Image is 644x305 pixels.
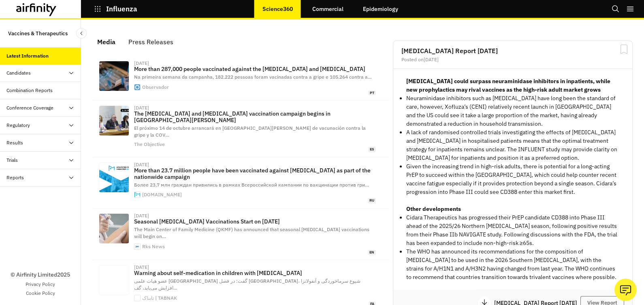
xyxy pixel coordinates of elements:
span: Na primeira semana da campanha, 182.222 pessoas foram vacinadas contra a gripe e 105.264 contra a … [134,74,372,80]
a: [DATE]The [MEDICAL_DATA] and [MEDICAL_DATA] vaccination campaign begins in [GEOGRAPHIC_DATA][PERS... [92,101,390,157]
img: 2120495_865.jpg [99,265,129,295]
img: https%3A%2F%2Fbordalo.observador.pt%2Fv2%2Frs%3Afill%3A770%3A403%2Fc%3A2000%3A1122%3Anowe%3A0%3A0... [99,61,129,91]
img: IMAGEN-REDES-17-1.png [99,106,129,135]
p: Neuraminidase inhibitors such as [MEDICAL_DATA] have long been the standard of care, however, Xof... [406,94,619,128]
div: Results [6,139,23,146]
img: favicon.ico [134,295,140,301]
div: Conference Coverage [6,104,53,112]
p: More than 23.7 million people have been vaccinated against [MEDICAL_DATA] as part of the nationwi... [134,167,376,180]
p: The [MEDICAL_DATA] and [MEDICAL_DATA] vaccination campaign begins in [GEOGRAPHIC_DATA][PERSON_NAME] [134,110,376,123]
div: تابناک | TABNAK [142,296,177,301]
img: vaksina-1.jpg [99,214,129,243]
span: en [368,250,376,255]
button: Influenza [94,2,137,16]
div: [DATE] [134,265,149,270]
img: social_logo_1640x856.jpg [99,163,129,192]
div: Reports [6,174,24,181]
p: More than 287,000 people vaccinated against the [MEDICAL_DATA] and [MEDICAL_DATA] [134,66,376,72]
div: The Objective [134,142,165,147]
p: Seasonal [MEDICAL_DATA] Vaccinations Start on [DATE] [134,218,376,225]
p: A lack of randomised controlled trials investigating the effects of [MEDICAL_DATA] and [MEDICAL_D... [406,128,619,162]
span: Более 23,7 млн граждан привились в рамках Всероссийской кампании по вакцинации против гри … [134,182,369,188]
div: Candidates [6,69,31,77]
div: Media [97,36,115,48]
a: [DATE]More than 23.7 million people have been vaccinated against [MEDICAL_DATA] as part of the na... [92,157,390,208]
span: ru [368,198,376,203]
span: pt [368,90,376,96]
div: Press Releases [128,36,173,48]
span: es [368,147,376,152]
div: [DATE] [134,105,149,110]
p: Warning about self-medication in children with [MEDICAL_DATA] [134,270,376,276]
span: El próximo 14 de octubre arrancará en [GEOGRAPHIC_DATA][PERSON_NAME] de vacunación contra la grip... [134,125,366,138]
div: Latest Information [6,52,49,60]
div: [DATE] [134,61,149,66]
strong: Other developments [406,205,461,213]
div: [DOMAIN_NAME] [142,192,182,197]
img: favicon.ico [134,192,140,198]
p: Vaccines & Therapeutics [8,26,68,41]
button: Search [612,2,620,16]
span: عضو هیات علمی [GEOGRAPHIC_DATA] گفت: در فصل [GEOGRAPHIC_DATA]، شیوع سرماخوردگی و آنفولانزا افزایش... [134,278,360,291]
div: Regulatory [6,122,30,129]
img: RKS-400x400-1.png [134,244,140,249]
div: [DATE] [134,162,149,167]
button: Ask our analysts [614,279,637,301]
div: Trials [6,157,18,164]
strong: [MEDICAL_DATA] could surpass neuraminidase inhibitors in inpatients, while new prophylactics may ... [406,77,610,93]
img: apple-touch-icon.png [134,84,140,90]
p: Science360 [262,6,293,12]
div: Rks News [142,244,165,249]
div: [DATE] [134,213,149,218]
div: Observador [142,85,169,90]
a: [DATE]More than 287,000 people vaccinated against the [MEDICAL_DATA] and [MEDICAL_DATA]Na primeir... [92,56,390,101]
button: Close Sidebar [76,28,87,39]
p: Influenza [106,5,137,13]
div: Posted on [DATE] [401,57,624,62]
p: Cidara Therapeutics has progressed their PrEP candidate CD388 into Phase III ahead of the 2025/26... [406,213,619,247]
div: Combination Reports [6,87,53,94]
p: © Airfinity Limited 2025 [11,271,70,279]
a: Privacy Policy [26,281,55,288]
p: Given the increasing trend in high-risk adults, there is potential for a long-acting PrEP to succ... [406,162,619,196]
h2: [MEDICAL_DATA] Report [DATE] [401,47,624,54]
a: Cookie Policy [26,290,55,297]
svg: Bookmark Report [619,44,629,54]
span: The Main Center of Family Medicine (QKMF) has announced that seasonal [MEDICAL_DATA] vaccinations... [134,226,369,239]
a: [DATE]Seasonal [MEDICAL_DATA] Vaccinations Start on [DATE]The Main Center of Family Medicine (QKM... [92,208,390,260]
p: The WHO has announced its recommendations for the composition of [MEDICAL_DATA] to be used in the... [406,247,619,281]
